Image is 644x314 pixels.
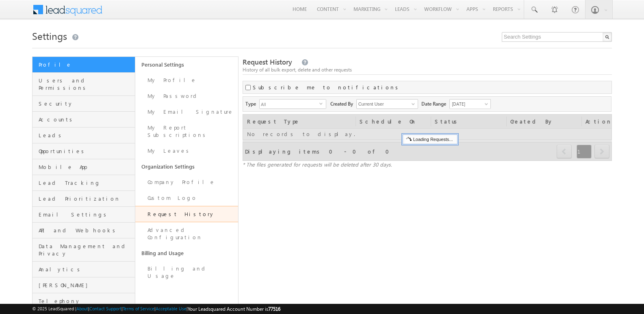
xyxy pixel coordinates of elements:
[268,306,280,312] span: 77516
[135,104,238,120] a: My Email Signature
[33,238,135,262] a: Data Management and Privacy
[33,207,135,223] a: Email Settings
[135,206,238,222] a: Request History
[39,61,133,68] span: Profile
[33,73,135,96] a: Users and Permissions
[260,100,319,108] span: All
[156,306,186,311] a: Acceptable Use
[135,261,238,284] a: Billing and Usage
[123,306,154,311] a: Terms of Service
[39,243,133,257] span: Data Management and Privacy
[135,222,238,245] a: Advanced Configuration
[39,195,133,202] span: Lead Prioritization
[135,190,238,206] a: Custom Logo
[33,112,135,128] a: Accounts
[135,245,238,261] a: Billing and Usage
[39,297,133,305] span: Telephony
[33,223,135,238] a: API and Webhooks
[39,163,133,171] span: Mobile App
[39,147,133,155] span: Opportunities
[32,305,280,313] span: © 2025 LeadSquared | | | | |
[76,306,88,311] a: About
[89,306,121,311] a: Contact Support
[135,143,238,159] a: My Leaves
[135,159,238,174] a: Organization Settings
[403,134,458,144] div: Loading Requests...
[32,29,67,42] span: Settings
[39,100,133,107] span: Security
[245,99,259,108] span: Type
[33,143,135,159] a: Opportunities
[39,266,133,273] span: Analytics
[259,99,326,109] div: All
[33,57,135,73] a: Profile
[450,100,488,108] span: [DATE]
[243,57,292,67] span: Request History
[33,96,135,112] a: Security
[135,72,238,88] a: My Profile
[407,100,417,108] a: Show All Items
[135,57,238,72] a: Personal Settings
[135,88,238,104] a: My Password
[33,159,135,175] a: Mobile App
[243,66,612,74] div: History of all bulk export, delete and other requests
[135,120,238,143] a: My Report Subscriptions
[33,191,135,207] a: Lead Prioritization
[319,102,326,105] span: select
[33,128,135,143] a: Leads
[135,174,238,190] a: Company Profile
[330,99,356,108] span: Created By
[33,175,135,191] a: Lead Tracking
[33,262,135,277] a: Analytics
[356,99,418,109] input: Type to Search
[421,99,449,108] span: Date Range
[39,179,133,186] span: Lead Tracking
[33,293,135,309] a: Telephony
[33,277,135,293] a: [PERSON_NAME]
[243,161,392,168] span: * The files generated for requests will be deleted after 30 days.
[502,32,612,42] input: Search Settings
[449,99,491,109] a: [DATE]
[39,132,133,139] span: Leads
[253,84,401,91] label: Subscribe me to notifications
[188,306,280,312] span: Your Leadsquared Account Number is
[39,77,133,91] span: Users and Permissions
[39,211,133,218] span: Email Settings
[39,116,133,123] span: Accounts
[39,282,133,289] span: [PERSON_NAME]
[39,227,133,234] span: API and Webhooks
